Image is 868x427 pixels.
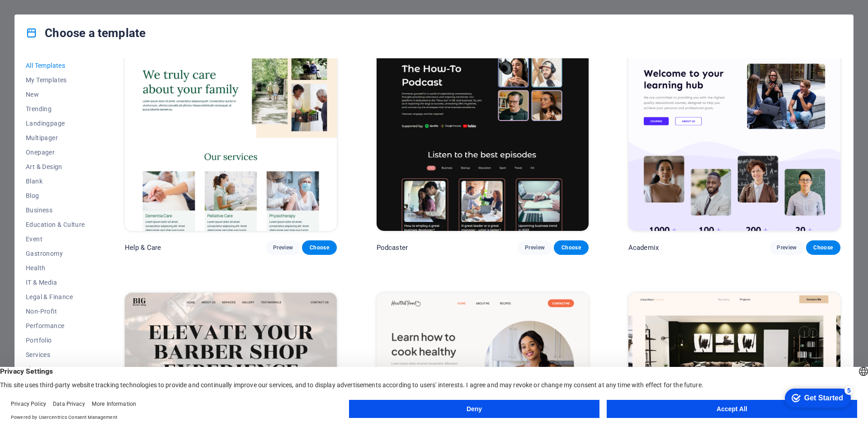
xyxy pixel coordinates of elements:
span: Blog [26,192,85,199]
button: Blog [26,188,85,203]
span: All Templates [26,62,85,69]
span: Choose [561,244,581,251]
button: IT & Media [26,275,85,290]
button: Multipager [26,131,85,145]
button: Preview [769,240,804,255]
span: Blank [26,178,85,185]
span: Legal & Finance [26,293,85,300]
span: Portfolio [26,337,85,344]
img: Academix [628,36,840,231]
h4: Choose a template [26,26,146,40]
div: 5 [67,2,76,11]
p: Academix [628,243,659,252]
span: Education & Culture [26,221,85,228]
span: Gastronomy [26,250,85,257]
button: Blank [26,174,85,188]
button: Trending [26,102,85,116]
button: Services [26,347,85,362]
button: Preview [518,240,552,255]
span: Onepager [26,149,85,156]
span: Preview [777,244,797,251]
span: Services [26,351,85,358]
img: Help & Care [125,36,337,231]
span: Non-Profit [26,308,85,315]
button: Legal & Finance [26,290,85,304]
span: Multipager [26,134,85,141]
span: Trending [26,105,85,113]
span: Preview [273,244,293,251]
span: Art & Design [26,163,85,170]
button: Non-Profit [26,304,85,319]
button: Health [26,261,85,275]
button: Portfolio [26,333,85,347]
span: Business [26,206,85,214]
button: Choose [302,240,336,255]
button: Art & Design [26,160,85,174]
span: Performance [26,322,85,329]
button: Event [26,232,85,246]
button: All Templates [26,58,85,73]
button: New [26,87,85,102]
span: Choose [813,244,833,251]
span: New [26,91,85,98]
div: Get Started [27,10,66,18]
button: Choose [806,240,840,255]
button: Education & Culture [26,217,85,232]
span: Preview [525,244,545,251]
span: My Templates [26,76,85,84]
p: Help & Care [125,243,161,252]
div: Get Started 5 items remaining, 0% complete [7,5,73,23]
button: Gastronomy [26,246,85,261]
button: Onepager [26,145,85,160]
span: IT & Media [26,279,85,286]
span: Choose [309,244,329,251]
button: Business [26,203,85,217]
button: Landingpage [26,116,85,131]
button: Preview [266,240,300,255]
p: Podcaster [377,243,408,252]
button: My Templates [26,73,85,87]
span: Event [26,235,85,243]
button: Shop [26,362,85,376]
button: Performance [26,319,85,333]
span: Shop [26,366,85,373]
span: Health [26,264,85,272]
button: Choose [554,240,588,255]
img: Podcaster [377,36,589,231]
span: Landingpage [26,120,85,127]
